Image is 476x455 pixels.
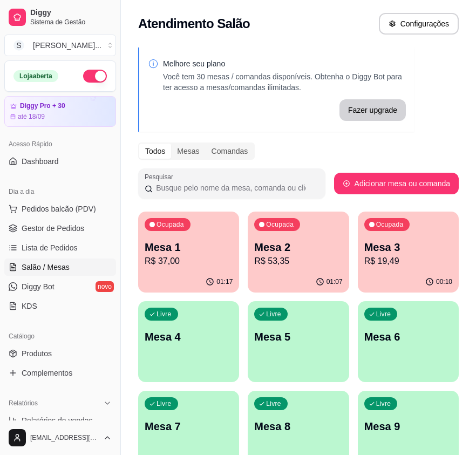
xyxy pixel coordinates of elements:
div: Catálogo [4,328,116,345]
a: Diggy Botnovo [4,278,116,295]
span: Lista de Pedidos [22,242,78,253]
span: Relatórios de vendas [22,415,93,426]
span: Salão / Mesas [22,262,70,273]
article: Diggy Pro + 30 [20,102,65,110]
button: LivreMesa 4 [138,301,239,382]
p: Livre [376,310,391,318]
p: 01:17 [216,277,233,286]
p: Mesa 6 [364,329,452,344]
span: Gestor de Pedidos [22,223,84,234]
label: Pesquisar [145,172,177,181]
p: Mesa 2 [254,240,342,255]
button: Adicionar mesa ou comanda [334,173,459,194]
a: Dashboard [4,153,116,170]
p: Livre [266,310,281,318]
p: 00:10 [436,277,452,286]
p: R$ 53,35 [254,255,342,268]
h2: Atendimento Salão [138,15,250,32]
p: Mesa 3 [364,240,452,255]
span: Dashboard [22,156,59,167]
a: Diggy Pro + 30até 18/09 [4,96,116,127]
div: Loja aberta [13,70,58,82]
a: Salão / Mesas [4,259,116,276]
p: Mesa 9 [364,419,452,434]
span: Relatórios [9,399,38,408]
button: Select a team [4,35,116,56]
span: Diggy [30,8,112,18]
button: Fazer upgrade [339,99,406,121]
span: Complementos [22,368,72,378]
p: Livre [157,310,172,318]
div: Dia a dia [4,183,116,200]
span: Pedidos balcão (PDV) [22,203,96,214]
div: Comandas [206,144,254,159]
div: [PERSON_NAME] ... [33,40,101,51]
button: Pedidos balcão (PDV) [4,200,116,218]
a: Lista de Pedidos [4,239,116,256]
p: R$ 19,49 [364,255,452,268]
button: Configurações [379,13,459,35]
a: DiggySistema de Gestão [4,4,116,30]
a: Gestor de Pedidos [4,220,116,237]
div: Todos [139,144,171,159]
p: R$ 37,00 [145,255,233,268]
button: LivreMesa 6 [358,301,459,382]
button: OcupadaMesa 2R$ 53,3501:07 [248,212,349,293]
p: 01:07 [327,277,343,286]
span: [EMAIL_ADDRESS][DOMAIN_NAME] [30,433,99,442]
span: Diggy Bot [22,281,55,292]
p: Você tem 30 mesas / comandas disponíveis. Obtenha o Diggy Bot para ter acesso a mesas/comandas il... [163,71,406,93]
p: Mesa 5 [254,329,342,344]
p: Livre [157,399,172,408]
p: Mesa 8 [254,419,342,434]
button: [EMAIL_ADDRESS][DOMAIN_NAME] [4,425,116,451]
p: Melhore seu plano [163,58,406,69]
input: Pesquisar [153,182,318,193]
button: OcupadaMesa 3R$ 19,4900:10 [358,212,459,293]
p: Ocupada [157,220,184,229]
button: LivreMesa 5 [248,301,349,382]
span: S [13,40,24,51]
article: até 18/09 [18,112,45,121]
p: Mesa 1 [145,240,233,255]
a: Complementos [4,364,116,382]
span: Sistema de Gestão [30,18,112,26]
span: KDS [22,301,37,311]
p: Mesa 4 [145,329,233,344]
a: Relatórios de vendas [4,412,116,429]
a: Produtos [4,345,116,362]
p: Livre [376,399,391,408]
a: KDS [4,297,116,315]
div: Mesas [171,144,205,159]
button: Alterar Status [83,70,107,83]
button: OcupadaMesa 1R$ 37,0001:17 [138,212,239,293]
p: Livre [266,399,281,408]
p: Ocupada [376,220,404,229]
p: Mesa 7 [145,419,233,434]
div: Acesso Rápido [4,135,116,153]
span: Produtos [22,348,52,359]
p: Ocupada [266,220,294,229]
